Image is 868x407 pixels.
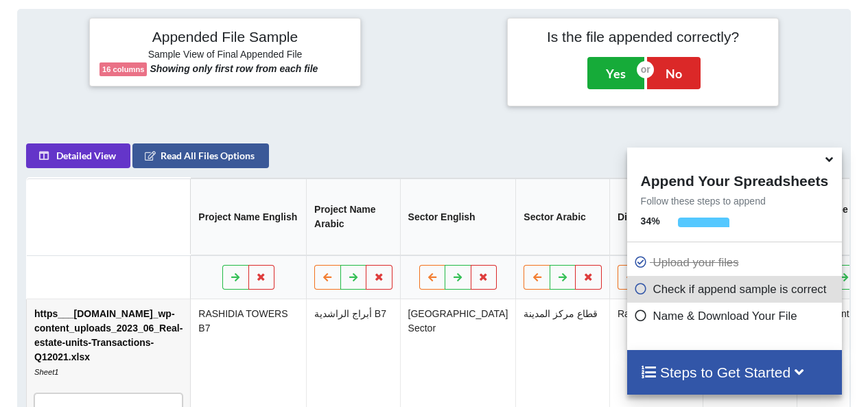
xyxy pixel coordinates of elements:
h4: Append Your Spreadsheets [627,169,842,189]
p: Name & Download Your File [634,307,838,325]
th: Sector Arabic [516,178,610,255]
p: Upload your files [634,254,838,271]
i: Sheet1 [34,368,58,376]
p: Follow these steps to append [627,194,842,208]
p: Check if append sample is correct [634,281,838,298]
th: Sector English [400,178,516,255]
th: Project Name Arabic [306,178,400,255]
button: No [647,57,701,89]
b: 34 % [641,216,660,226]
h4: Appended File Sample [99,28,351,47]
button: Read All Files Options [132,143,269,168]
h6: Sample View of Final Appended File [99,49,351,62]
b: Showing only first row from each file [150,63,318,74]
b: 16 columns [102,65,145,73]
h4: Is the file appended correctly? [517,28,769,45]
th: Project Name English [191,178,307,255]
button: Yes [587,57,644,89]
h4: Steps to Get Started [641,364,828,381]
th: District English [609,178,703,255]
button: Detailed View [26,143,130,168]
